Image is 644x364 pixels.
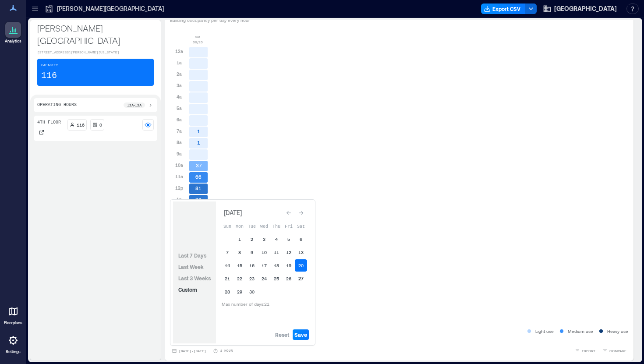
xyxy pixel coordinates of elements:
[283,233,295,245] button: 5
[272,224,280,229] span: Thu
[170,346,208,355] button: [DATE]-[DATE]
[270,246,283,258] button: 11
[177,116,182,123] p: 6a
[270,220,283,232] th: Thursday
[37,119,61,126] p: 4th Floor
[179,349,206,353] span: [DATE] - [DATE]
[175,173,183,180] p: 11a
[195,197,202,202] text: 80
[175,162,183,169] p: 10a
[270,272,283,285] button: 25
[535,328,554,335] p: Light use
[248,224,256,229] span: Tue
[177,71,182,78] p: 2a
[4,320,22,325] p: Floorplans
[177,284,199,295] button: Custom
[77,121,85,128] p: 116
[3,330,24,357] a: Settings
[37,50,154,55] p: [STREET_ADDRESS][PERSON_NAME][US_STATE]
[37,102,77,109] p: Operating Hours
[177,150,182,157] p: 9a
[177,127,182,134] p: 7a
[246,286,258,298] button: 30
[234,259,246,272] button: 15
[293,329,309,340] button: Save
[234,272,246,285] button: 22
[601,346,628,355] button: COMPARE
[5,39,21,44] p: Analytics
[177,273,212,283] button: Last 3 Weeks
[234,286,246,298] button: 29
[178,264,204,270] span: Last Week
[196,163,202,168] text: 37
[177,82,182,89] p: 3a
[127,102,142,108] p: 12a - 12a
[221,259,234,272] button: 14
[221,246,234,258] button: 7
[178,275,211,281] span: Last 3 Weeks
[540,2,619,16] button: [GEOGRAPHIC_DATA]
[41,63,58,68] p: Capacity
[197,128,200,134] text: 1
[221,220,234,232] th: Sunday
[246,233,258,245] button: 2
[582,348,595,353] span: EXPORT
[297,224,305,229] span: Sat
[177,262,205,272] button: Last Week
[234,246,246,258] button: 8
[275,331,289,338] span: Reset
[295,207,307,219] button: Go to next month
[607,328,628,335] p: Heavy use
[258,246,270,258] button: 10
[283,220,295,232] th: Friday
[270,233,283,245] button: 4
[175,48,183,55] p: 12a
[170,17,289,24] p: Building occupancy per day every hour
[234,220,246,232] th: Monday
[270,259,283,272] button: 18
[221,272,234,285] button: 21
[234,233,246,245] button: 1
[258,272,270,285] button: 24
[246,220,258,232] th: Tuesday
[568,328,593,335] p: Medium use
[246,246,258,258] button: 9
[258,233,270,245] button: 3
[258,259,270,272] button: 17
[283,246,295,258] button: 12
[99,121,102,128] p: 0
[177,93,182,100] p: 4a
[177,196,182,203] p: 1p
[295,220,307,232] th: Saturday
[195,185,202,191] text: 81
[236,224,244,229] span: Mon
[177,105,182,112] p: 5a
[260,224,268,229] span: Wed
[177,59,182,66] p: 1a
[294,331,307,338] span: Save
[283,272,295,285] button: 26
[197,140,200,145] text: 1
[193,39,203,45] p: 09/20
[195,174,202,180] text: 66
[195,34,200,39] p: Sat
[175,184,183,191] p: 12p
[283,259,295,272] button: 19
[246,259,258,272] button: 16
[2,19,24,46] a: Analytics
[573,346,597,355] button: EXPORT
[222,301,269,307] span: Max number of days: 21
[554,4,617,13] span: [GEOGRAPHIC_DATA]
[221,286,234,298] button: 28
[295,233,307,245] button: 6
[609,348,626,353] span: COMPARE
[273,329,291,340] button: Reset
[178,252,206,258] span: Last 7 Days
[223,224,231,229] span: Sun
[177,250,208,261] button: Last 7 Days
[37,22,154,46] p: [PERSON_NAME][GEOGRAPHIC_DATA]
[258,220,270,232] th: Wednesday
[221,208,244,218] div: [DATE]
[6,349,21,354] p: Settings
[178,286,197,293] span: Custom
